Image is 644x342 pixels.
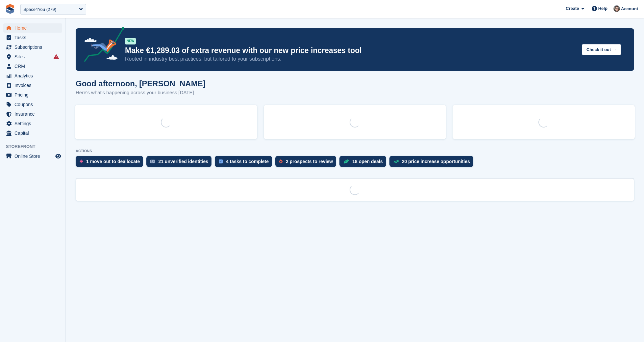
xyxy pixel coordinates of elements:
[14,52,54,61] span: Sites
[146,156,215,170] a: 21 unverified identities
[226,159,269,164] div: 4 tasks to complete
[80,159,83,163] img: move_outs_to_deallocate_icon-f764333ba52eb49d3ac5e1228854f67142a1ed5810a6f6cc68b1a99e826820c5.svg
[23,6,56,13] div: Space4You (279)
[125,38,136,44] div: NEW
[76,79,206,88] h1: Good afternoon, [PERSON_NAME]
[14,43,54,52] span: Subscriptions
[76,156,146,170] a: 1 move out to deallocate
[3,43,62,52] a: menu
[339,156,389,170] a: 18 open deals
[286,159,333,164] div: 2 prospects to review
[402,159,470,164] div: 20 price increase opportunities
[14,71,54,80] span: Analytics
[598,5,607,12] span: Help
[76,149,634,153] p: ACTIONS
[215,156,275,170] a: 4 tasks to complete
[279,159,283,163] img: prospect-51fa495bee0391a8d652442698ab0144808aea92771e9ea1ae160a38d050c398.svg
[14,128,54,138] span: Capital
[5,4,15,14] img: stora-icon-8386f47178a22dfd0bd8f6a31ec36ba5ce8667c1dd55bd0f319d3a0aa187defe.svg
[14,23,54,33] span: Home
[3,71,62,80] a: menu
[150,159,155,163] img: verify_identity-adf6edd0f0f0b5bbfe63781bf79b02c33cf7c696d77639b501bdc392416b5a36.svg
[3,152,62,161] a: menu
[125,55,577,63] p: Rooted in industry best practices, but tailored to your subscriptions.
[275,156,339,170] a: 2 prospects to review
[54,152,62,160] a: Preview store
[14,62,54,71] span: CRM
[3,23,62,33] a: menu
[14,81,54,90] span: Invoices
[14,119,54,128] span: Settings
[3,90,62,100] a: menu
[219,159,223,163] img: task-75834270c22a3079a89374b754ae025e5fb1db73e45f91037f5363f120a921f8.svg
[582,44,621,55] button: Check it out →
[3,109,62,119] a: menu
[3,119,62,128] a: menu
[343,159,349,164] img: deal-1b604bf984904fb50ccaf53a9ad4b4a5d6e5aea283cecdc64d6e3604feb123c2.svg
[86,159,140,164] div: 1 move out to deallocate
[14,109,54,119] span: Insurance
[3,128,62,138] a: menu
[352,159,383,164] div: 18 open deals
[14,33,54,42] span: Tasks
[3,52,62,61] a: menu
[3,62,62,71] a: menu
[125,46,577,55] p: Make €1,289.03 of extra revenue with our new price increases tool
[3,81,62,90] a: menu
[613,5,620,12] img: Steven Hylands
[158,159,208,164] div: 21 unverified identities
[3,100,62,109] a: menu
[14,152,54,161] span: Online Store
[621,6,638,12] span: Account
[79,27,125,64] img: price-adjustments-announcement-icon-8257ccfd72463d97f412b2fc003d46551f7dbcb40ab6d574587a9cd5c0d94...
[389,156,477,170] a: 20 price increase opportunities
[14,90,54,100] span: Pricing
[14,100,54,109] span: Coupons
[566,5,579,12] span: Create
[76,89,206,97] p: Here's what's happening across your business [DATE]
[393,160,399,163] img: price_increase_opportunities-93ffe204e8149a01c8c9dc8f82e8f89637d9d84a8eef4429ea346261dce0b2c0.svg
[6,143,65,150] span: Storefront
[54,54,59,59] i: Smart entry sync failures have occurred
[3,33,62,42] a: menu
